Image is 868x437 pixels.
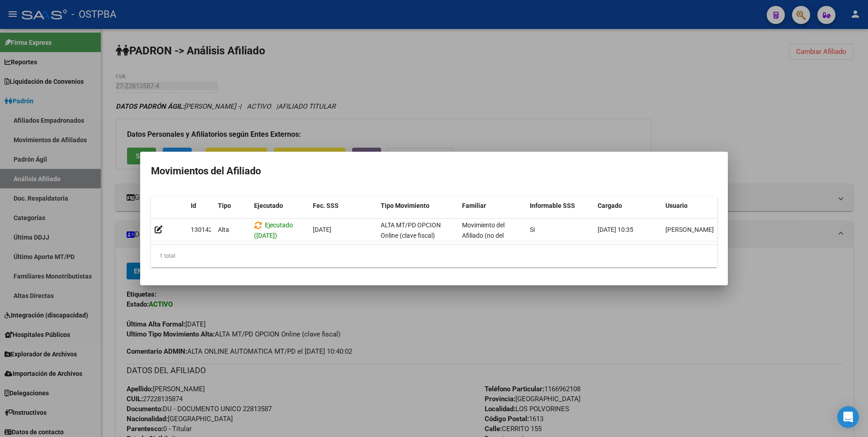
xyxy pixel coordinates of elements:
span: [DATE] 10:35 [598,226,633,233]
span: Familiar [462,202,486,209]
span: Id [191,202,196,209]
datatable-header-cell: Usuario [662,196,730,216]
span: Tipo [218,202,231,209]
span: Si [530,226,535,233]
span: Alta [218,226,229,233]
div: Open Intercom Messenger [837,406,859,428]
span: 130142 [191,226,212,233]
span: Fec. SSS [313,202,339,209]
span: Movimiento del Afiliado (no del grupo) [462,221,505,250]
datatable-header-cell: Tipo [214,196,250,216]
datatable-header-cell: Ejecutado [250,196,309,216]
datatable-header-cell: Familiar [458,196,526,216]
span: Cargado [598,202,622,209]
div: 1 total [151,245,717,267]
span: [PERSON_NAME] [665,226,714,233]
span: Ejecutado ([DATE]) [254,221,293,239]
span: Ejecutado [254,202,283,209]
span: Tipo Movimiento [381,202,429,209]
datatable-header-cell: Id [187,196,214,216]
datatable-header-cell: Cargado [594,196,662,216]
span: [DATE] [313,226,331,233]
span: Informable SSS [530,202,575,209]
datatable-header-cell: Tipo Movimiento [377,196,458,216]
span: Usuario [665,202,688,209]
span: ALTA MT/PD OPCION Online (clave fiscal) [381,221,441,239]
datatable-header-cell: Fec. SSS [309,196,377,216]
datatable-header-cell: Informable SSS [526,196,594,216]
h2: Movimientos del Afiliado [151,163,717,180]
